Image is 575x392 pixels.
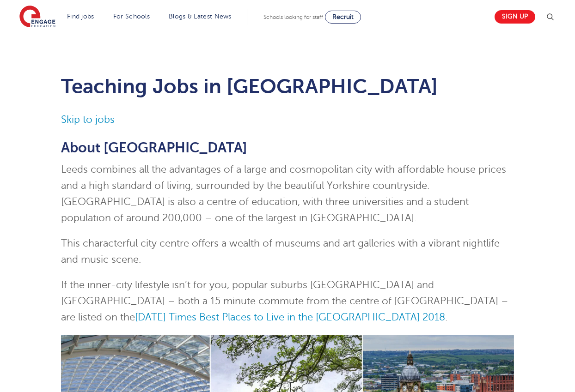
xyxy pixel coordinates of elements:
a: Blogs & Latest News [169,13,232,20]
a: Recruit [325,11,361,24]
a: Find jobs [67,13,94,20]
h1: Teaching Jobs in [GEOGRAPHIC_DATA] [61,75,514,98]
span: Recruit [332,13,354,20]
span: About [GEOGRAPHIC_DATA] [61,140,247,156]
a: [DATE] Times Best Places to Live in the [GEOGRAPHIC_DATA] 2018 [135,312,445,323]
span: Leeds combines all the advantages of a large and cosmopolitan city with affordable house prices a... [61,164,506,223]
a: Skip to jobs [61,114,115,125]
span: If the inner-city lifestyle isn’t for you, popular suburbs [GEOGRAPHIC_DATA] and [GEOGRAPHIC_DATA... [61,279,508,323]
a: Sign up [495,10,535,24]
span: Schools looking for staff [263,14,323,20]
a: For Schools [113,13,150,20]
span: This characterful city centre offers a wealth of museums and art galleries with a vibrant nightli... [61,238,500,265]
span: . [445,312,447,323]
img: Engage Education [19,6,55,29]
